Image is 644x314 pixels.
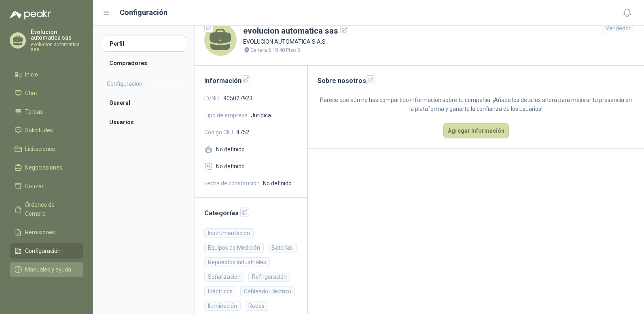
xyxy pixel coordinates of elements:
[10,225,83,240] a: Remisiones
[25,89,37,98] span: Chat
[25,144,55,153] span: Licitaciones
[268,243,297,252] div: Baterías
[10,10,51,19] img: Logo peakr
[10,178,83,194] a: Cotizar
[10,160,83,175] a: Negociaciones
[248,272,290,282] div: Refrigeración
[10,67,83,82] a: Inicio
[31,29,83,40] p: Evolucion automatica sas
[223,94,252,103] span: 805027923
[250,46,300,54] p: Carrera 6 18 40 Piso 3
[204,301,241,311] div: Iluminación
[10,197,83,221] a: Órdenes de Compra
[602,23,634,33] div: Vendedor
[204,179,260,188] span: Fecha de constitución
[10,85,83,101] a: Chat
[107,79,142,88] h2: Configuración
[103,114,186,130] a: Usuarios
[103,36,186,52] a: Perfil
[216,145,245,154] span: No definido
[204,243,264,252] div: Equipos de Medición
[204,128,233,137] span: Código CIIU
[31,42,83,52] p: evolucion automatica sas
[204,272,244,282] div: Señalización
[318,95,634,113] p: Parece que aún no has compartido información sobre tu compañía. ¡Añade los detalles ahora para me...
[243,25,349,37] h1: evolucion automatica sas
[216,162,245,171] span: No definido
[204,228,254,238] div: Instrumentación
[10,141,83,157] a: Licitaciones
[204,111,248,120] span: Tipo de empresa
[25,265,71,274] span: Manuales y ayuda
[10,123,83,138] a: Solicitudes
[25,246,61,255] span: Configuración
[318,75,634,86] h2: Sobre nosotros
[443,123,509,138] button: Agregar información
[245,301,268,311] div: Redes
[204,286,236,296] div: Eléctricos
[25,228,55,237] span: Remisiones
[204,257,270,267] div: Repuestos Industriales
[25,70,38,79] span: Inicio
[103,55,186,71] a: Compradores
[10,104,83,119] a: Tareas
[10,243,83,259] a: Configuración
[240,286,295,296] div: Cableado Eléctrico
[263,179,292,188] span: No definido
[204,208,298,218] h2: Categorías
[103,95,186,111] a: General
[25,163,62,172] span: Negociaciones
[10,262,83,277] a: Manuales y ayuda
[120,7,167,18] h1: Configuración
[25,200,76,218] span: Órdenes de Compra
[25,126,53,135] span: Solicitudes
[251,111,271,120] span: Jurídica
[236,128,249,137] span: 4752
[25,182,44,191] span: Cotizar
[25,107,43,116] span: Tareas
[204,94,220,103] span: ID/NIT
[243,37,349,46] p: EVOLUCION AUTOMATICA S.A.S.
[204,75,298,86] h2: Información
